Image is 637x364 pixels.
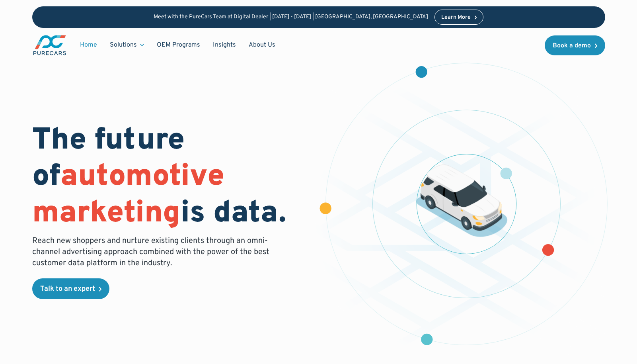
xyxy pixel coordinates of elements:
div: Book a demo [553,43,591,49]
img: purecars logo [32,34,67,56]
img: illustration of a vehicle [416,164,507,237]
a: Home [74,37,103,53]
div: Solutions [103,37,150,53]
a: Book a demo [545,35,605,55]
a: Talk to an expert [32,278,109,299]
div: Learn More [441,15,471,20]
span: automotive marketing [32,158,224,233]
h1: The future of is data. [32,123,309,232]
a: main [32,34,67,56]
div: Solutions [110,41,137,49]
a: OEM Programs [150,37,206,53]
p: Meet with the PureCars Team at Digital Dealer | [DATE] - [DATE] | [GEOGRAPHIC_DATA], [GEOGRAPHIC_... [154,14,428,21]
a: Insights [206,37,242,53]
a: Learn More [434,10,484,25]
p: Reach new shoppers and nurture existing clients through an omni-channel advertising approach comb... [32,235,274,269]
a: About Us [242,37,282,53]
div: Talk to an expert [40,286,95,293]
